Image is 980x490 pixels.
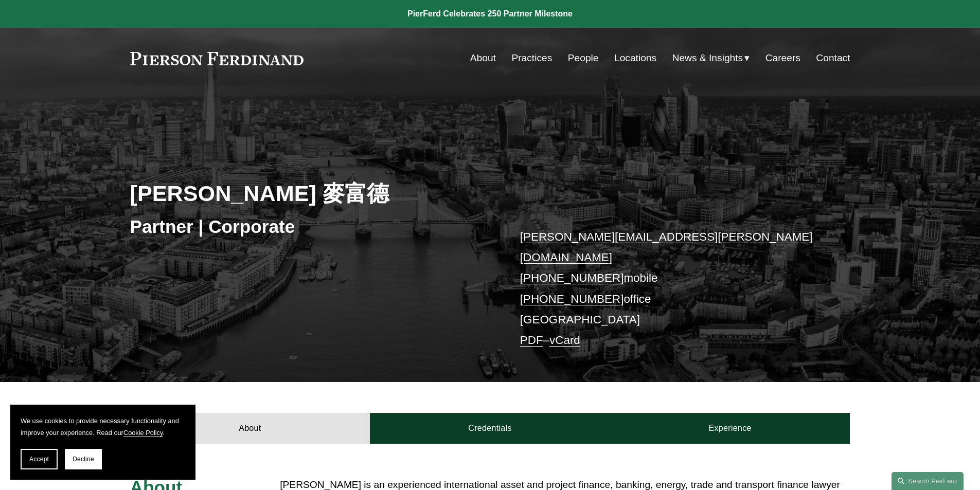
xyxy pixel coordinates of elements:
a: Careers [765,48,800,68]
button: Decline [65,449,102,469]
a: vCard [549,334,580,347]
span: Decline [73,456,94,463]
p: mobile office [GEOGRAPHIC_DATA] – [520,227,820,351]
a: About [130,413,370,444]
span: News & Insights [672,49,743,67]
a: [PERSON_NAME][EMAIL_ADDRESS][PERSON_NAME][DOMAIN_NAME] [520,230,813,264]
h3: Partner | Corporate [130,215,490,238]
a: Experience [610,413,850,444]
span: Accept [29,456,49,463]
a: Cookie Policy [123,429,163,437]
a: folder dropdown [672,48,750,68]
a: Practices [511,48,552,68]
h2: [PERSON_NAME] 麥富德 [130,180,490,207]
button: Accept [21,449,58,469]
a: People [568,48,599,68]
a: Credentials [370,413,610,444]
a: Locations [614,48,656,68]
a: Search this site [892,472,964,490]
section: Cookie banner [10,405,195,480]
a: PDF [520,334,543,347]
a: Contact [816,48,850,68]
a: About [470,48,496,68]
a: [PHONE_NUMBER] [520,271,624,284]
a: [PHONE_NUMBER] [520,293,624,305]
p: We use cookies to provide necessary functionality and improve your experience. Read our . [21,415,185,439]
